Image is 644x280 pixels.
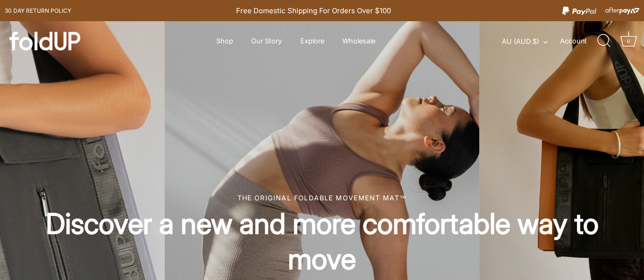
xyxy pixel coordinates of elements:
[502,37,558,46] button: AU (AUD $)
[243,32,290,50] a: Our Story
[624,36,633,46] div: 0
[292,32,333,50] a: Explore
[334,32,384,50] a: Wholesale
[33,206,611,277] h2: Discover a new and more comfortable way to move
[9,32,80,50] img: foldUP
[5,5,71,16] a: 30 day Return policy
[208,32,241,50] a: Shop
[618,31,639,51] a: Cart
[593,31,614,51] a: Search
[9,32,99,50] a: foldUP
[33,193,611,203] div: The original foldable movement mat™
[560,35,596,47] a: Account
[193,32,398,50] div: Primary navigation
